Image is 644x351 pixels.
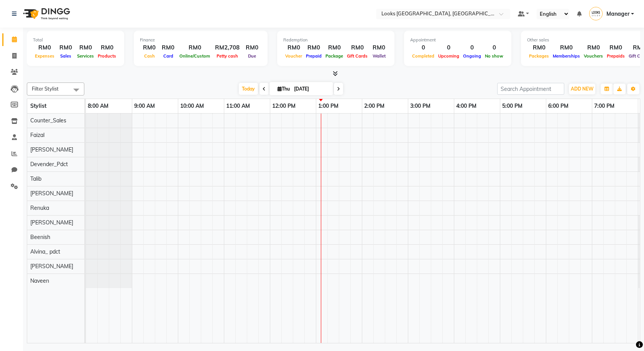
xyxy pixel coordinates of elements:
div: RM0 [324,43,345,52]
a: 12:00 PM [270,101,297,112]
div: Appointment [410,37,505,43]
span: Expenses [33,53,56,59]
span: Upcoming [436,53,461,59]
a: 11:00 AM [224,101,252,112]
div: Finance [140,37,261,43]
span: Thu [276,86,292,92]
div: RM0 [159,43,177,52]
span: Renuka [30,204,49,211]
a: 5:00 PM [500,101,524,112]
div: RM0 [243,43,261,52]
img: logo [20,3,72,25]
span: Devender_Pdct [30,161,68,168]
span: Sales [58,53,73,59]
span: Vouchers [582,53,605,59]
div: RM0 [140,43,159,52]
a: 7:00 PM [592,101,616,112]
div: RM0 [75,43,96,52]
span: Cash [142,53,157,59]
div: RM0 [33,43,56,52]
span: [PERSON_NAME] [30,146,73,153]
span: Due [246,53,258,59]
div: RM0 [527,43,551,52]
div: RM0 [582,43,605,52]
span: Prepaids [605,53,627,59]
span: Services [75,53,96,59]
span: Products [96,53,118,59]
a: 1:00 PM [316,101,340,112]
span: Today [239,83,258,95]
div: RM0 [345,43,370,52]
img: Manager [589,7,603,20]
a: 10:00 AM [178,101,206,112]
span: [PERSON_NAME] [30,263,73,270]
span: [PERSON_NAME] [30,190,73,197]
div: RM0 [96,43,118,52]
div: RM0 [56,43,75,52]
a: 8:00 AM [86,101,110,112]
div: RM0 [605,43,627,52]
div: RM0 [283,43,304,52]
div: Total [33,37,118,43]
span: Stylist [30,102,46,109]
span: Counter_Sales [30,117,66,124]
span: Manager [606,10,629,18]
span: Ongoing [461,53,483,59]
input: 2025-09-04 [292,83,330,95]
span: Card [161,53,175,59]
span: No show [483,53,505,59]
div: RM2,708 [212,43,243,52]
div: RM0 [177,43,212,52]
span: Memberships [551,53,582,59]
a: 2:00 PM [362,101,386,112]
span: Naveen [30,277,49,284]
a: 9:00 AM [132,101,157,112]
span: Packages [527,53,551,59]
div: RM0 [304,43,324,52]
span: Filter Stylist [32,86,59,92]
a: 4:00 PM [454,101,478,112]
button: ADD NEW [569,84,595,94]
a: 3:00 PM [408,101,432,112]
div: RM0 [370,43,388,52]
span: Completed [410,53,436,59]
span: Online/Custom [177,53,212,59]
span: Beenish [30,234,50,241]
div: 0 [436,43,461,52]
span: Voucher [283,53,304,59]
span: Package [324,53,345,59]
a: 6:00 PM [546,101,570,112]
div: 0 [461,43,483,52]
span: [PERSON_NAME] [30,219,73,226]
div: Redemption [283,37,388,43]
input: Search Appointment [497,83,564,95]
span: Prepaid [304,53,324,59]
div: 0 [483,43,505,52]
span: Petty cash [215,53,240,59]
span: Gift Cards [345,53,370,59]
div: RM0 [551,43,582,52]
span: Talib [30,175,41,182]
span: ADD NEW [571,86,593,92]
span: Wallet [371,53,388,59]
span: Faizal [30,132,44,138]
div: 0 [410,43,436,52]
span: Alvina_ pdct [30,248,60,255]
